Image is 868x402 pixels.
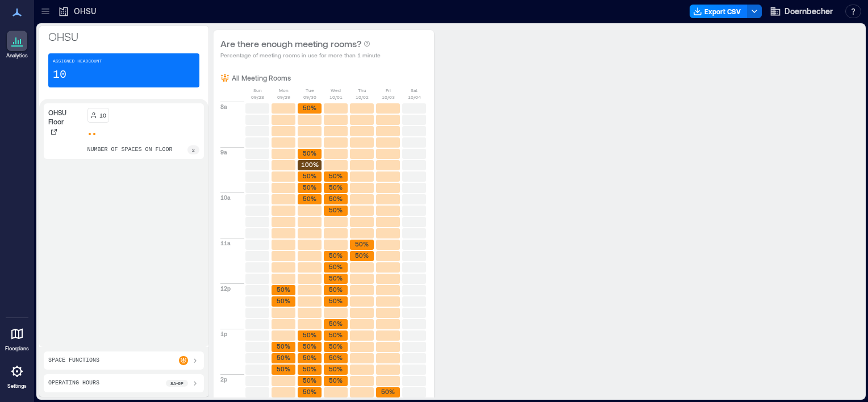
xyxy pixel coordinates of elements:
p: 10/01 [329,94,343,101]
p: Tue [306,87,314,94]
p: 11a [220,238,231,248]
p: Space Functions [48,356,99,365]
text: 50% [329,320,343,327]
text: 50% [329,297,343,304]
p: 9a [220,148,227,157]
p: Are there enough meeting rooms? [220,37,361,51]
p: Settings [7,383,27,390]
text: 50% [329,274,343,282]
text: 100% [301,161,319,168]
text: 50% [355,240,369,248]
p: Sun [253,87,262,94]
text: 50% [329,252,343,259]
p: OHSU [48,28,199,44]
text: 50% [303,104,316,111]
text: 50% [303,149,316,157]
a: Analytics [3,27,31,62]
p: Mon [279,87,289,94]
text: 50% [329,172,343,179]
text: 50% [277,297,290,304]
p: OHSU [74,6,96,17]
text: 50% [303,195,316,202]
p: Operating Hours [48,379,99,388]
p: 1p [220,329,227,338]
p: 8a - 6p [170,380,183,387]
p: All Meeting Rooms [232,73,291,82]
p: 10 [99,111,106,120]
p: 2p [220,375,227,384]
p: Analytics [6,52,28,59]
text: 50% [303,183,316,191]
p: Wed [331,87,341,94]
text: 50% [329,195,343,202]
p: 09/30 [303,94,316,101]
text: 50% [329,183,343,191]
p: 10/02 [356,94,369,101]
text: 50% [303,376,316,384]
p: Thu [358,87,366,94]
p: Fri [386,87,391,94]
a: Settings [3,358,31,393]
p: 2 [192,146,195,153]
span: Doernbecher [784,6,833,17]
p: OHSU Floor [48,108,83,126]
text: 50% [277,365,290,372]
p: Floorplans [5,345,29,352]
text: 50% [303,331,316,338]
p: 10a [220,193,231,202]
text: 50% [303,388,316,395]
button: Doernbecher [766,2,836,20]
text: 50% [329,286,343,293]
p: 8a [220,102,227,111]
text: 50% [303,342,316,350]
text: 50% [329,206,343,213]
button: Export CSV [690,5,748,18]
p: 12p [220,284,231,293]
p: 09/29 [277,94,290,101]
text: 50% [329,354,343,361]
p: Percentage of meeting rooms in use for more than 1 minute [220,51,381,60]
p: 09/28 [251,94,264,101]
text: 50% [303,354,316,361]
text: 50% [355,252,369,259]
p: 10 [53,67,66,83]
text: 50% [329,365,343,372]
a: Floorplans [2,320,32,355]
text: 50% [329,263,343,270]
p: number of spaces on floor [87,145,173,154]
p: Sat [411,87,418,94]
text: 50% [329,342,343,350]
text: 50% [277,354,290,361]
text: 50% [277,342,290,350]
text: 50% [329,376,343,384]
text: 50% [329,331,343,338]
p: 10/03 [382,94,395,101]
p: 10/04 [408,94,421,101]
text: 50% [381,388,395,395]
text: 50% [303,365,316,372]
p: Assigned Headcount [53,58,102,65]
text: 50% [277,286,290,293]
text: 50% [303,172,316,179]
